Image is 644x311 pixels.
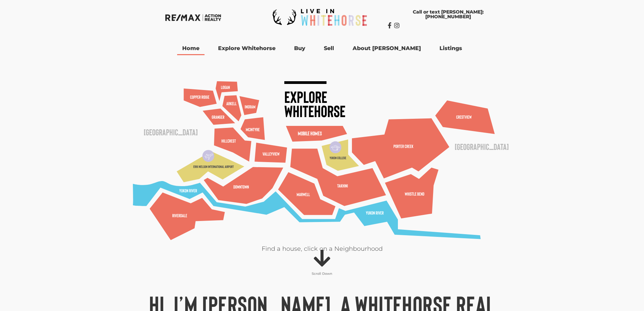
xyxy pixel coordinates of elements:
a: Listings [434,42,467,55]
a: Sell [319,42,339,55]
span: Call or text [PERSON_NAME]: [PHONE_NUMBER] [395,9,502,19]
text: Mobile Homes [298,130,322,136]
a: Call or text [PERSON_NAME]: [PHONE_NUMBER] [388,6,509,22]
a: Home [177,42,205,55]
text: Explore [284,87,327,106]
text: [GEOGRAPHIC_DATA] [455,141,509,152]
text: Whitehorse [284,101,345,120]
a: About [PERSON_NAME] [348,42,426,55]
p: Find a house, click on a Neighbourhood [133,244,511,253]
a: Explore Whitehorse [213,42,281,55]
nav: Menu [136,42,508,55]
a: Buy [289,42,310,55]
text: [GEOGRAPHIC_DATA] [144,127,198,137]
